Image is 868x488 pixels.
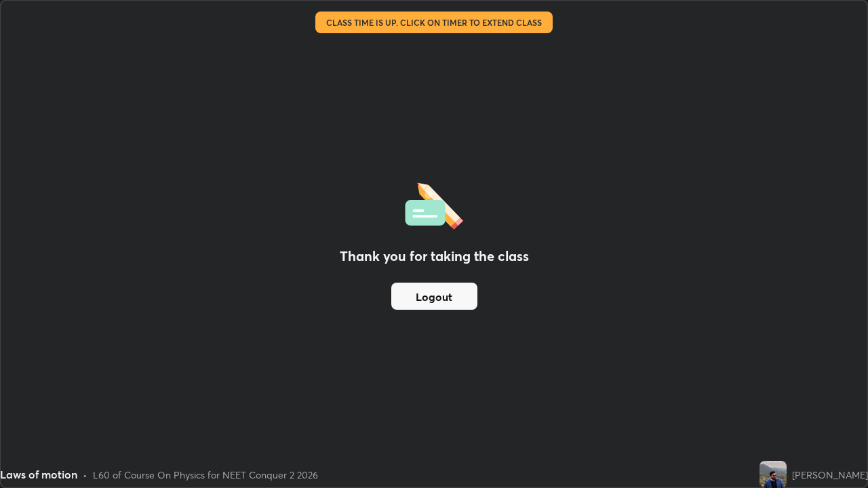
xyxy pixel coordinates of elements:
button: Logout [391,283,477,310]
div: L60 of Course On Physics for NEET Conquer 2 2026 [93,468,318,482]
img: offlineFeedback.1438e8b3.svg [405,178,463,230]
div: • [83,468,87,482]
img: 32457bb2dde54d7ea7c34c8e2a2521d0.jpg [759,461,787,488]
h2: Thank you for taking the class [340,246,529,266]
div: [PERSON_NAME] [792,468,868,482]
